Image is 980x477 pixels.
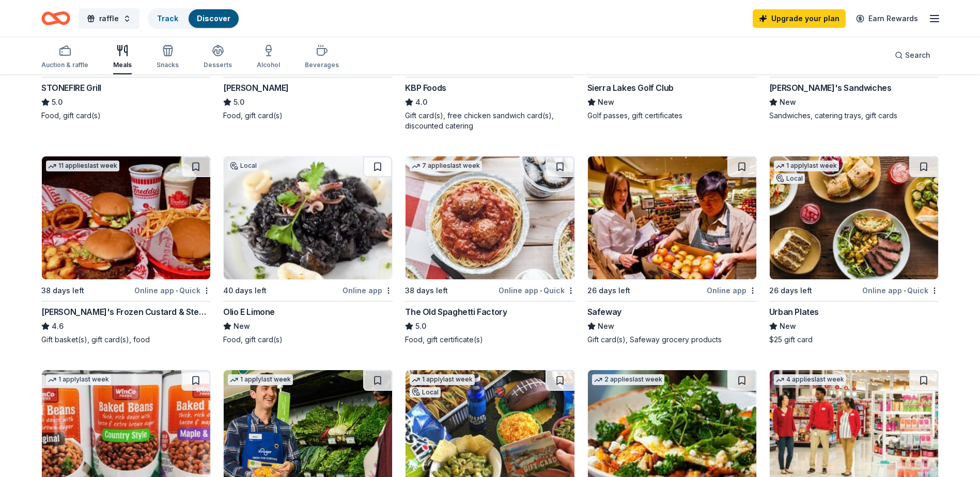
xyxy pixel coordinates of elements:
[769,82,892,94] div: [PERSON_NAME]'s Sandwiches
[499,284,575,297] div: Online app Quick
[41,110,211,121] div: Food, gift card(s)
[134,284,211,297] div: Online app Quick
[769,306,819,318] div: Urban Plates
[157,61,179,69] div: Snacks
[305,40,339,74] button: Beverages
[228,374,293,385] div: 1 apply last week
[46,161,119,171] div: 11 applies last week
[592,374,664,385] div: 2 applies last week
[228,161,259,171] div: Local
[904,287,906,295] span: •
[540,287,542,295] span: •
[587,284,630,297] div: 26 days left
[598,96,614,108] span: New
[157,40,179,74] button: Snacks
[52,320,64,332] span: 4.6
[176,287,178,295] span: •
[588,156,756,279] img: Image for Safeway
[410,374,475,385] div: 1 apply last week
[197,14,230,23] a: Discover
[223,82,289,94] div: [PERSON_NAME]
[707,284,757,297] div: Online app
[753,9,846,28] a: Upgrade your plan
[405,82,446,94] div: KBP Foods
[415,320,426,332] span: 5.0
[405,306,507,318] div: The Old Spaghetti Factory
[862,284,939,297] div: Online app Quick
[99,12,119,25] span: raffle
[41,284,84,297] div: 38 days left
[769,110,939,121] div: Sandwiches, catering trays, gift cards
[79,8,139,29] button: raffle
[257,61,280,69] div: Alcohol
[587,110,757,121] div: Golf passes, gift certificates
[905,49,930,61] span: Search
[41,40,88,74] button: Auction & raffle
[410,161,482,171] div: 7 applies last week
[223,156,393,345] a: Image for Olio E LimoneLocal40 days leftOnline appOlio E LimoneNewFood, gift card(s)
[886,45,939,66] button: Search
[234,96,244,108] span: 5.0
[234,320,250,332] span: New
[769,335,939,345] div: $25 gift card
[769,284,812,297] div: 26 days left
[305,61,339,69] div: Beverages
[41,335,211,345] div: Gift basket(s), gift card(s), food
[769,156,939,345] a: Image for Urban Plates1 applylast weekLocal26 days leftOnline app•QuickUrban PlatesNew$25 gift card
[223,335,393,345] div: Food, gift card(s)
[598,320,614,332] span: New
[780,96,796,108] span: New
[223,110,393,121] div: Food, gift card(s)
[223,306,275,318] div: Olio E Limone
[405,284,448,297] div: 38 days left
[113,40,132,74] button: Meals
[850,9,924,28] a: Earn Rewards
[770,156,938,279] img: Image for Urban Plates
[41,306,211,318] div: [PERSON_NAME]'s Frozen Custard & Steakburgers
[42,156,210,279] img: Image for Freddy's Frozen Custard & Steakburgers
[587,306,621,318] div: Safeway
[587,156,757,345] a: Image for Safeway26 days leftOnline appSafewayNewGift card(s), Safeway grocery products
[46,374,111,385] div: 1 apply last week
[204,40,232,74] button: Desserts
[780,320,796,332] span: New
[204,61,232,69] div: Desserts
[52,96,63,108] span: 5.0
[223,284,267,297] div: 40 days left
[41,82,101,94] div: STONEFIRE Grill
[415,96,427,108] span: 4.0
[41,61,88,69] div: Auction & raffle
[343,284,393,297] div: Online app
[41,156,211,345] a: Image for Freddy's Frozen Custard & Steakburgers11 applieslast week38 days leftOnline app•Quick[P...
[257,40,280,74] button: Alcohol
[587,82,674,94] div: Sierra Lakes Golf Club
[41,6,70,30] a: Home
[405,156,574,345] a: Image for The Old Spaghetti Factory7 applieslast week38 days leftOnline app•QuickThe Old Spaghett...
[113,61,132,69] div: Meals
[157,14,178,23] a: Track
[774,173,805,184] div: Local
[224,156,392,279] img: Image for Olio E Limone
[410,387,441,397] div: Local
[148,8,240,29] button: TrackDiscover
[774,374,846,385] div: 4 applies last week
[405,110,574,131] div: Gift card(s), free chicken sandwich card(s), discounted catering
[406,156,574,279] img: Image for The Old Spaghetti Factory
[587,335,757,345] div: Gift card(s), Safeway grocery products
[405,335,574,345] div: Food, gift certificate(s)
[774,161,839,171] div: 1 apply last week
